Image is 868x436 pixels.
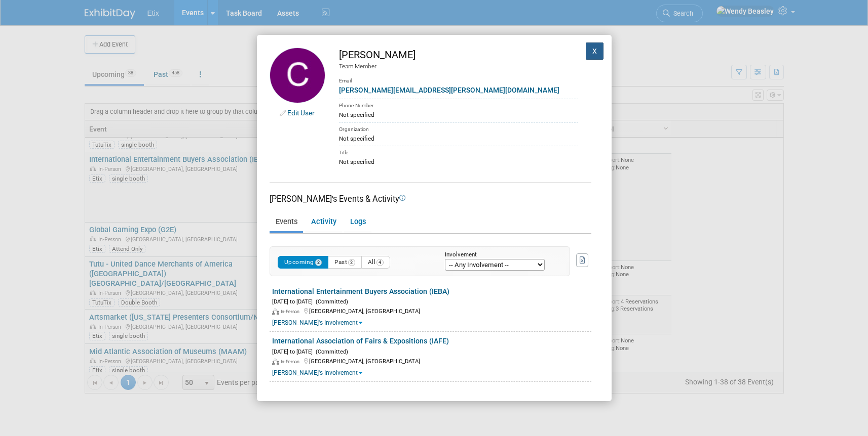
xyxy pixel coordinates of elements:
[272,306,591,316] div: [GEOGRAPHIC_DATA], [GEOGRAPHIC_DATA]
[272,319,362,326] a: [PERSON_NAME]'s Involvement
[339,134,578,143] div: Not specified
[339,86,559,94] a: [PERSON_NAME][EMAIL_ADDRESS][PERSON_NAME][DOMAIN_NAME]
[281,309,303,314] span: In-Person
[339,48,578,62] div: [PERSON_NAME]
[339,110,578,119] div: Not specified
[272,356,591,366] div: [GEOGRAPHIC_DATA], [GEOGRAPHIC_DATA]
[278,256,329,269] button: Upcoming2
[361,256,390,269] button: All4
[348,259,355,266] span: 2
[272,309,279,315] img: In-Person Event
[339,99,578,110] div: Phone Number
[305,213,342,231] a: Activity
[281,359,303,364] span: In-Person
[339,62,578,71] div: Team Member
[313,298,348,305] span: (Committed)
[339,122,578,134] div: Organization
[270,193,591,205] div: [PERSON_NAME]'s Events & Activity
[270,213,303,231] a: Events
[287,109,315,117] a: Edit User
[339,157,578,166] div: Not specified
[272,346,591,356] div: [DATE] to [DATE]
[315,259,322,266] span: 2
[272,369,362,376] a: [PERSON_NAME]'s Involvement
[272,337,449,345] a: International Association of Fairs & Expositions (IAFE)
[313,348,348,355] span: (Committed)
[272,359,279,365] img: In-Person Event
[339,146,578,157] div: Title
[376,259,384,266] span: 4
[272,287,449,295] a: International Entertainment Buyers Association (IEBA)
[328,256,362,269] button: Past2
[339,70,578,85] div: Email
[344,213,371,231] a: Logs
[445,252,554,258] div: Involvement
[270,48,325,103] img: Chris Battaglino
[272,296,591,306] div: [DATE] to [DATE]
[586,42,604,60] button: X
